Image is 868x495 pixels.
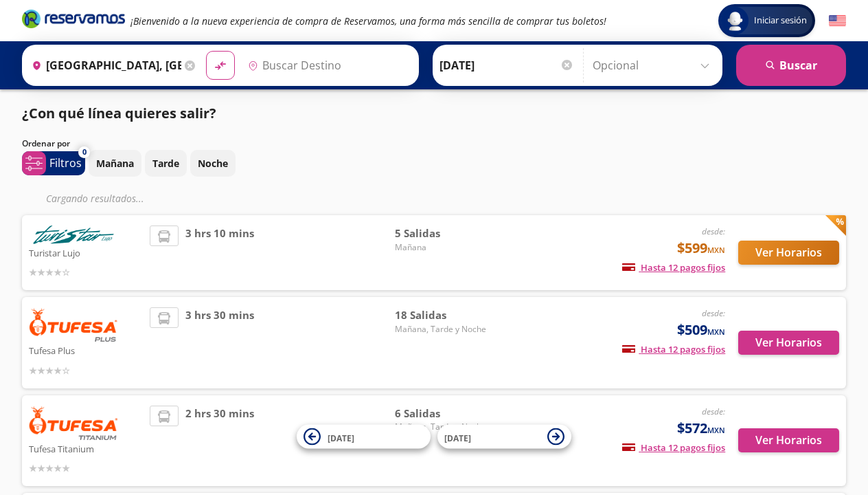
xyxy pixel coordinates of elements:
[395,307,491,323] span: 18 Salidas
[677,320,725,340] span: $509
[395,406,491,421] span: 6 Salidas
[702,406,725,417] em: desde:
[677,418,725,439] span: $572
[395,323,491,335] span: Mañana, Tarde y Noche
[444,432,471,443] span: [DATE]
[439,48,574,82] input: Elegir Fecha
[198,156,228,170] p: Noche
[145,150,187,177] button: Tarde
[22,8,125,29] i: Brand Logo
[829,12,846,30] button: English
[395,225,491,241] span: 5 Salidas
[49,155,82,171] p: Filtros
[26,48,181,82] input: Buscar Origen
[185,406,254,476] span: 2 hrs 30 mins
[738,331,839,355] button: Ver Horarios
[749,14,812,27] span: Iniciar sesión
[22,8,125,33] a: Brand Logo
[46,192,144,205] em: Cargando resultados ...
[242,48,411,82] input: Buscar Destino
[29,342,143,358] p: Tufesa Plus
[702,307,725,319] em: desde:
[738,241,839,265] button: Ver Horarios
[82,146,87,158] span: 0
[29,307,118,342] img: Tufesa Plus
[593,48,716,82] input: Opcional
[707,425,725,435] small: MXN
[29,225,118,244] img: Turistar Lujo
[297,425,431,449] button: [DATE]
[185,307,254,378] span: 3 hrs 30 mins
[89,150,141,177] button: Mañana
[29,440,143,456] p: Tufesa Titanium
[190,150,236,177] button: Noche
[395,241,491,254] span: Mañana
[29,244,143,261] p: Turistar Lujo
[738,428,839,452] button: Ver Horarios
[702,225,725,237] em: desde:
[622,441,725,454] span: Hasta 12 pagos fijos
[130,14,606,27] em: ¡Bienvenido a la nueva experiencia de compra de Reservamos, una forma más sencilla de comprar tus...
[328,432,354,443] span: [DATE]
[736,45,846,86] button: Buscar
[395,421,491,433] span: Mañana, Tarde y Noche
[96,156,134,170] p: Mañana
[707,327,725,337] small: MXN
[707,245,725,255] small: MXN
[22,103,216,124] p: ¿Con qué línea quieres salir?
[677,238,725,258] span: $599
[152,156,179,170] p: Tarde
[437,425,571,449] button: [DATE]
[29,406,118,440] img: Tufesa Titanium
[22,137,70,150] p: Ordenar por
[185,225,254,280] span: 3 hrs 10 mins
[622,261,725,274] span: Hasta 12 pagos fijos
[622,343,725,355] span: Hasta 12 pagos fijos
[22,151,85,175] button: 0Filtros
